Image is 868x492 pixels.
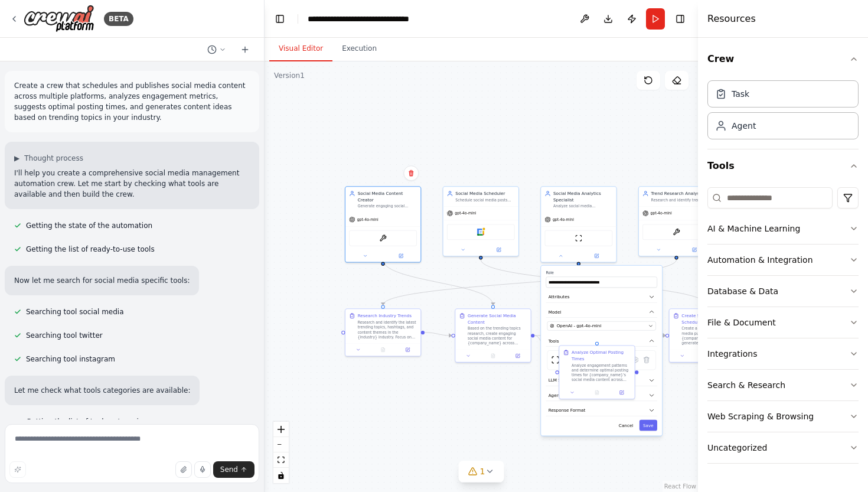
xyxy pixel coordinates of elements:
[203,43,231,57] button: Switch to previous chat
[546,271,657,275] label: Role
[707,213,859,244] button: AI & Machine Learning
[370,346,396,353] button: No output available
[425,330,452,339] g: Edge from 660c445d-60ae-4861-bc21-c56b2728b495 to 2b04d0a9-ac6c-4c1c-bf51-d7327bf6cbf3
[669,308,745,363] div: Create Social Media ScheduleCreate a comprehensive social media publishing schedule for {company_...
[681,313,740,325] div: Create Social Media Schedule
[707,401,859,432] button: Web Scraping & Browsing
[468,313,527,325] div: Generate Social Media Content
[480,465,485,477] span: 1
[14,385,190,396] p: Let me check what tools categories are available:
[664,483,696,490] a: React Flow attribution
[384,252,418,259] button: Open in side panel
[638,333,665,375] g: Edge from 84571362-21a9-4cf9-aa99-2d0f2bae18e5 to c06d27ae-689e-417c-8758-6d07add9ffa7
[345,186,421,262] div: Social Media Content CreatorGenerate engaging social media content ideas and captions based on tr...
[273,452,289,468] button: fit view
[549,338,559,344] span: Tools
[707,317,776,328] div: File & Document
[611,389,632,396] button: Open in side panel
[14,275,190,286] p: Now let me search for social media specific tools:
[507,352,528,359] button: Open in side panel
[273,422,289,437] button: zoom in
[455,211,476,216] span: gpt-4o-mini
[534,333,665,338] g: Edge from 2b04d0a9-ac6c-4c1c-bf51-d7327bf6cbf3 to c06d27ae-689e-417c-8758-6d07add9ffa7
[175,461,192,478] button: Upload files
[575,234,582,242] img: ScrapeWebsiteTool
[707,276,859,307] button: Database & Data
[651,198,710,203] div: Research and identify trending topics, hashtags, and content themes in the {industry} industry th...
[707,348,757,360] div: Integrations
[639,420,657,431] button: Save
[380,259,679,305] g: Edge from 10608963-f50b-420b-b20e-00e4cf739308 to 660c445d-60ae-4861-bc21-c56b2728b495
[478,259,710,305] g: Edge from 07d83c97-e857-422b-93a3-37ca7a2f95b2 to c06d27ae-689e-417c-8758-6d07add9ffa7
[707,43,859,76] button: Crew
[546,291,657,302] button: Attributes
[677,246,712,253] button: Open in side panel
[549,294,570,299] span: Attributes
[308,13,409,25] nav: breadcrumb
[236,43,254,57] button: Start a new chat
[540,186,616,262] div: Social Media Analytics SpecialistAnalyze social media engagement metrics, track performance acros...
[14,80,250,123] p: Create a crew that schedules and publishes social media content across multiple platforms, analyz...
[358,313,412,319] div: Research Industry Trends
[380,259,496,305] g: Edge from 02c5cc9e-7506-4077-a50c-25ce97e31d8c to 2b04d0a9-ac6c-4c1c-bf51-d7327bf6cbf3
[579,252,614,259] button: Open in side panel
[707,442,767,454] div: Uncategorized
[707,149,859,183] button: Tools
[332,37,386,61] button: Execution
[641,354,652,366] button: Delete tool
[14,154,83,163] button: ▶Thought process
[14,154,19,163] span: ▶
[553,204,612,208] div: Analyze social media engagement metrics, track performance across platforms, and provide actionab...
[468,326,527,346] div: Based on the trending topics research, create engaging social media content for {company_name} ac...
[24,154,83,163] span: Thought process
[9,461,26,478] button: Improve this prompt
[358,190,417,203] div: Social Media Content Creator
[547,321,656,331] button: OpenAI - gpt-4o-mini
[707,76,859,149] div: Crew
[707,223,800,234] div: AI & Machine Learning
[24,5,94,32] img: Logo
[358,204,417,208] div: Generate engaging social media content ideas and captions based on trending topics in the {indust...
[397,346,419,353] button: Open in side panel
[549,377,576,383] span: LLM Settings
[546,405,657,416] button: Response Format
[553,217,574,221] span: gpt-4o-mini
[269,37,332,61] button: Visual Editor
[26,245,155,254] span: Getting the list of ready-to-use tools
[707,254,813,266] div: Automation & Integration
[345,308,421,356] div: Research Industry TrendsResearch and identify the latest trending topics, hashtags, and content t...
[194,461,211,478] button: Click to speak your automation idea
[26,307,124,317] span: Searching tool social media
[273,422,289,483] div: React Flow controls
[549,407,586,413] span: Response Format
[357,217,378,221] span: gpt-4o-mini
[26,331,103,340] span: Searching tool twitter
[272,11,288,27] button: Hide left sidebar
[220,465,238,474] span: Send
[274,71,305,80] div: Version 1
[681,326,740,346] div: Create a comprehensive social media publishing schedule for {company_name} using the generated co...
[707,285,778,297] div: Database & Data
[707,370,859,400] button: Search & Research
[673,229,680,236] img: BrightDataDatasetTool
[551,356,559,364] img: ScrapeWebsiteTool
[672,11,688,27] button: Hide right sidebar
[26,417,146,426] span: Getting the list of tools categories
[553,190,612,203] div: Social Media Analytics Specialist
[638,186,714,256] div: Trend Research AnalystResearch and identify trending topics, hashtags, and content themes in the ...
[26,354,115,364] span: Searching tool instagram
[459,461,504,483] button: 1
[549,309,562,315] span: Model
[546,335,657,347] button: Tools
[273,437,289,452] button: zoom out
[651,190,710,196] div: Trend Research Analyst
[481,246,515,253] button: Open in side panel
[707,338,859,369] button: Integrations
[358,320,417,340] div: Research and identify the latest trending topics, hashtags, and content themes in the {industry} ...
[546,390,657,401] button: Agent Settings
[707,307,859,338] button: File & Document
[572,350,631,362] div: Analyze Optimal Posting Times
[572,363,631,382] div: Analyze engagement patterns and determine optimal posting times for {company_name}'s social media...
[213,461,254,478] button: Send
[26,221,152,230] span: Getting the state of the automation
